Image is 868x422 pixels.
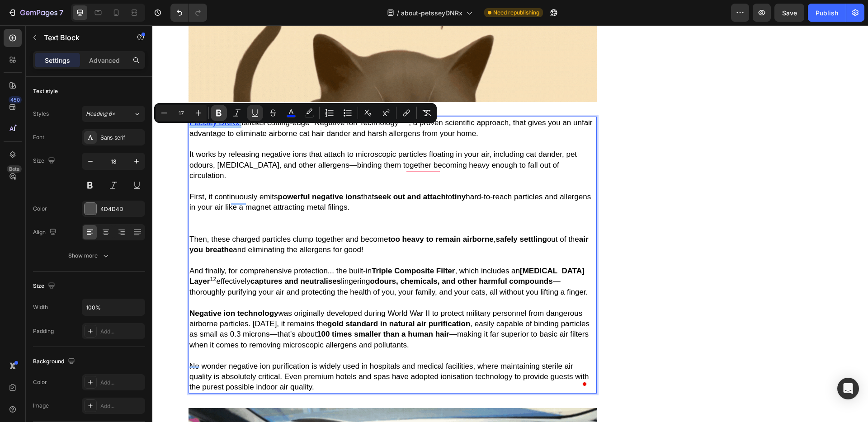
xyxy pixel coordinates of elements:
[816,8,838,18] div: Publish
[100,379,143,387] div: Add...
[37,337,437,366] span: No wonder negative ion purification is widely used in hospitals and medical facilities, where mai...
[57,250,64,257] sup: 12
[100,402,143,410] div: Add...
[33,205,47,213] div: Color
[217,252,400,260] strong: odours, chemicals, and other harmful compounds
[89,56,120,65] p: Advanced
[37,210,436,229] span: Then, these charged particles clump together and become , out of the and eliminating the allergen...
[9,96,22,103] div: 450
[33,226,58,239] div: Align
[236,210,341,218] strong: too heavy to remain airborne
[300,167,313,176] strong: tiny
[7,165,22,173] div: Beta
[222,167,293,176] strong: seek out and attach
[33,110,49,118] div: Styles
[37,241,435,271] span: And finally, for comprehensive protection... the built-in , which includes an effectively lingeri...
[33,356,77,368] div: Background
[100,134,143,142] div: Sans-serif
[837,378,859,399] div: Open Intercom Messenger
[98,252,189,260] strong: captures and neutralises
[68,251,110,260] div: Show more
[808,4,846,22] button: Publish
[59,7,63,18] p: 7
[45,56,70,65] p: Settings
[82,106,145,122] button: Heading 6*
[33,378,47,386] div: Color
[37,210,436,229] strong: air you breathe
[33,87,58,95] div: Text style
[37,284,126,292] strong: Negative ion technology
[100,328,143,336] div: Add...
[86,110,115,118] span: Heading 6*
[175,294,318,303] strong: gold standard in natural air purification
[33,402,49,410] div: Image
[33,155,57,167] div: Size
[44,32,121,43] p: Text Block
[37,284,437,324] span: was originally developed during World War II to protect military personnel from dangerous airborn...
[493,9,539,17] span: Need republishing
[4,4,67,22] button: 7
[33,133,44,141] div: Font
[397,8,399,18] span: /
[152,25,868,422] iframe: To enrich screen reader interactions, please activate Accessibility in Grammarly extension settings
[154,103,437,123] div: Editor contextual toolbar
[219,241,302,250] strong: Triple Composite Filter
[100,205,143,213] div: 4D4D4D
[401,8,462,18] span: about-petsseyDNRx
[33,248,145,264] button: Show more
[344,210,395,218] strong: safely settling
[33,280,57,292] div: Size
[165,305,297,313] strong: 100 times smaller than a human hair
[170,4,207,22] div: Undo/Redo
[33,303,48,311] div: Width
[82,299,145,315] input: Auto
[774,4,804,22] button: Save
[33,327,54,335] div: Padding
[782,9,797,17] span: Save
